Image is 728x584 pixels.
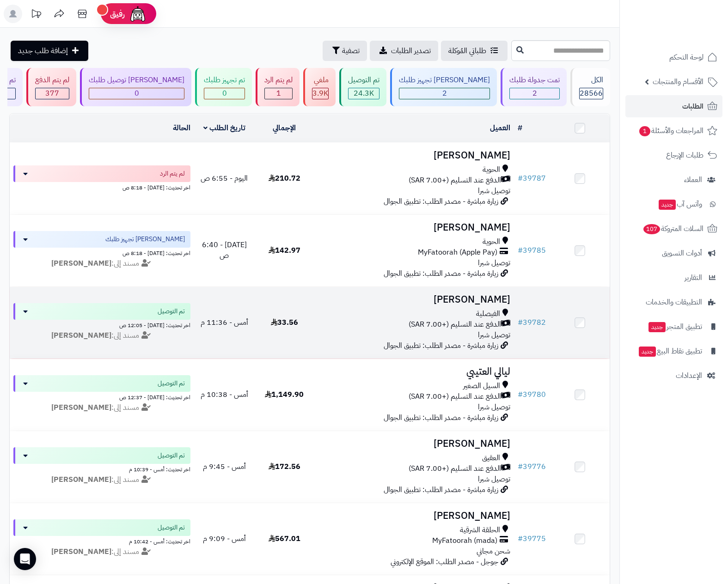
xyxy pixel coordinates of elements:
[625,95,722,117] a: الطلبات
[625,169,722,191] a: العملاء
[264,75,293,85] div: لم يتم الرد
[51,474,111,485] strong: [PERSON_NAME]
[579,75,603,85] div: الكل
[625,267,722,289] a: التقارير
[6,474,197,485] div: مسند إلى:
[13,464,190,474] div: اخر تحديث: أمس - 10:39 م
[89,88,184,99] div: 0
[13,392,190,401] div: اخر تحديث: [DATE] - 12:37 ص
[273,122,296,134] a: الإجمالي
[135,88,139,99] span: 0
[301,68,337,106] a: ملغي 3.9K
[348,75,379,85] div: تم التوصيل
[646,296,702,309] span: التطبيقات والخدمات
[478,185,510,196] span: توصيل شبرا
[460,525,500,535] span: الحلقة الشرقية
[36,88,69,99] div: 377
[684,173,702,186] span: العملاء
[669,51,704,64] span: لوحة التحكم
[128,5,147,23] img: ai-face.png
[409,463,501,474] span: الدفع عند التسليم (+7.00 SAR)
[342,45,360,56] span: تصفية
[6,330,197,341] div: مسند إلى:
[158,451,185,460] span: تم التوصيل
[13,320,190,329] div: اخر تحديث: [DATE] - 12:05 ص
[6,547,197,557] div: مسند إلى:
[201,173,248,184] span: اليوم - 6:55 ص
[625,340,722,362] a: تطبيق نقاط البيعجديد
[510,88,559,99] div: 2
[518,461,523,472] span: #
[269,173,300,184] span: 210.72
[638,124,704,137] span: المراجعات والأسئلة
[518,389,546,400] a: #39780
[51,546,111,557] strong: [PERSON_NAME]
[271,317,298,328] span: 33.56
[370,41,438,61] a: تصدير الطلبات
[265,88,292,99] div: 1
[666,149,704,162] span: طلبات الإرجاع
[203,533,246,544] span: أمس - 9:09 م
[643,224,660,235] span: 107
[499,68,569,106] a: تمت جدولة طلبك 2
[201,389,248,400] span: أمس - 10:38 م
[490,122,510,134] a: العميل
[518,317,523,328] span: #
[318,366,510,377] h3: ليالي العتيبي
[276,88,281,99] span: 1
[518,245,546,256] a: #39785
[160,169,185,178] span: لم يتم الرد
[204,75,245,85] div: تم تجهيز طلبك
[203,122,245,134] a: تاريخ الطلب
[391,45,431,56] span: تصدير الطلبات
[518,533,546,544] a: #39775
[682,100,704,113] span: الطلبات
[569,68,612,106] a: الكل28566
[312,88,328,99] span: 3.9K
[24,68,78,106] a: لم يتم الدفع 377
[625,291,722,313] a: التطبيقات والخدمات
[638,345,702,358] span: تطبيق نقاط البيع
[418,247,497,258] span: MyFatoorah (Apple Pay)
[14,548,36,570] div: Open Intercom Messenger
[269,245,300,256] span: 142.97
[639,126,651,137] span: 1
[399,88,489,99] div: 2
[318,150,510,161] h3: [PERSON_NAME]
[222,88,227,99] span: 0
[625,193,722,215] a: وآتس آبجديد
[13,536,190,546] div: اخر تحديث: أمس - 10:42 م
[409,391,501,402] span: الدفع عند التسليم (+7.00 SAR)
[388,68,499,106] a: [PERSON_NAME] تجهيز طلبك 2
[323,41,367,61] button: تصفية
[158,523,185,532] span: تم التوصيل
[6,258,197,269] div: مسند إلى:
[202,239,247,261] span: [DATE] - 6:40 ص
[409,319,501,330] span: الدفع عند التسليم (+7.00 SAR)
[532,88,537,99] span: 2
[158,379,185,388] span: تم التوصيل
[442,88,447,99] span: 2
[518,122,522,134] a: #
[662,247,702,260] span: أدوات التسويق
[685,271,702,284] span: التقارير
[625,144,722,166] a: طلبات الإرجاع
[18,45,68,56] span: إضافة طلب جديد
[337,68,388,106] a: تم التوصيل 24.3K
[399,75,490,85] div: [PERSON_NAME] تجهيز طلبك
[463,381,500,391] span: السيل الصغير
[441,41,508,61] a: طلباتي المُوكلة
[478,329,510,341] span: توصيل شبرا
[518,461,546,472] a: #39776
[432,535,497,546] span: MyFatoorah (mada)
[483,164,500,175] span: الحوية
[354,88,374,99] span: 24.3K
[384,196,498,207] span: زيارة مباشرة - مصدر الطلب: تطبيق الجوال
[448,45,486,56] span: طلباتي المُوكلة
[625,316,722,338] a: تطبيق المتجرجديد
[509,75,560,85] div: تمت جدولة طلبك
[105,235,185,244] span: [PERSON_NAME] تجهيز طلبك
[384,340,498,351] span: زيارة مباشرة - مصدر الطلب: تطبيق الجوال
[193,68,254,106] a: تم تجهيز طلبك 0
[518,317,546,328] a: #39782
